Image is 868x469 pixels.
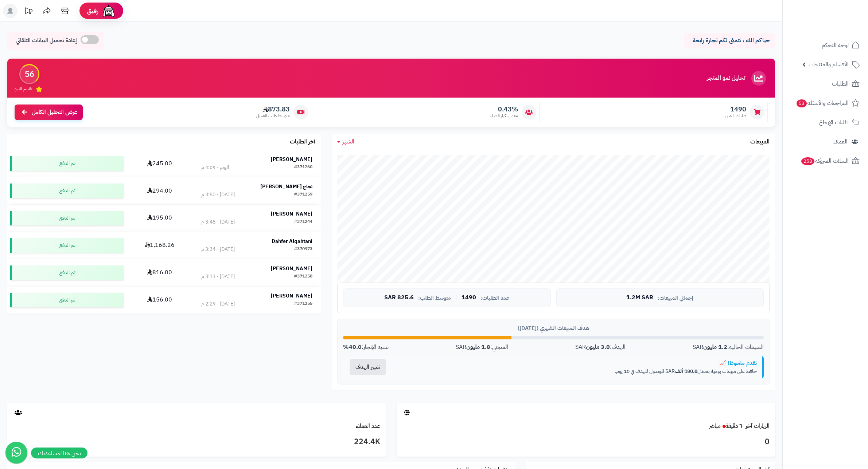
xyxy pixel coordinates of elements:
div: تم الدفع [10,265,124,280]
span: متوسط طلب العميل [256,113,290,119]
span: المراجعات والأسئلة [796,98,849,108]
div: اليوم - 4:09 م [201,164,229,171]
td: 1,168.26 [126,232,193,259]
a: المراجعات والأسئلة53 [787,94,864,112]
span: الأقسام والمنتجات [809,59,849,70]
span: 1.2M SAR [626,295,653,301]
span: 873.83 [256,105,290,113]
strong: 1.2 مليون [703,343,727,351]
span: متوسط الطلب: [418,295,451,301]
a: تحديثات المنصة [19,4,38,20]
td: 245.00 [126,150,193,177]
button: تغيير الهدف [350,359,386,375]
strong: Dahfer Alqahtani [272,237,312,245]
div: الهدف: SAR [575,343,626,351]
strong: [PERSON_NAME] [271,155,312,163]
strong: 3.0 مليون [586,343,610,351]
h3: 224.4K [13,436,380,448]
div: [DATE] - 3:50 م [201,191,235,198]
strong: 40.0% [343,343,362,351]
img: ai-face.png [101,4,116,18]
div: تم الدفع [10,238,124,253]
div: #371244 [294,218,312,226]
a: السلات المتروكة258 [787,152,864,170]
span: الشهر [342,137,354,146]
strong: [PERSON_NAME] [271,265,312,272]
h3: المبيعات [750,139,770,145]
a: الزيارات آخر ٦٠ دقيقةمباشر [709,422,770,430]
a: عدد العملاء [356,422,380,430]
td: 294.00 [126,177,193,204]
div: #371255 [294,300,312,308]
span: عرض التحليل الكامل [32,108,77,117]
span: 825.6 SAR [384,295,414,301]
a: الشهر [337,138,354,146]
div: المبيعات الحالية: SAR [693,343,764,351]
p: حافظ على مبيعات يومية بمعدل SAR للوصول للهدف في 10 يوم. [398,368,757,375]
div: [DATE] - 2:29 م [201,300,235,308]
div: #371260 [294,164,312,171]
h3: تحليل نمو المتجر [707,75,745,82]
span: العملاء [833,137,848,147]
span: السلات المتروكة [801,156,849,166]
span: | [455,295,457,300]
div: [DATE] - 3:13 م [201,273,235,280]
strong: 1.8 مليون [466,343,490,351]
div: تقدم ملحوظ! 📈 [398,359,757,367]
strong: [PERSON_NAME] [271,210,312,218]
div: #370973 [294,246,312,253]
a: الطلبات [787,75,864,92]
div: تم الدفع [10,184,124,198]
h3: 0 [402,436,770,448]
p: حياكم الله ، نتمنى لكم تجارة رابحة [689,36,770,45]
div: [DATE] - 3:34 م [201,246,235,253]
span: 53 [797,99,807,107]
span: الطلبات [832,79,849,89]
span: طلبات الشهر [725,113,746,119]
span: إجمالي المبيعات: [658,295,693,301]
a: عرض التحليل الكامل [15,105,83,120]
td: 816.00 [126,259,193,286]
h3: آخر الطلبات [290,139,315,145]
span: إعادة تحميل البيانات التلقائي [16,36,77,45]
a: طلبات الإرجاع [787,114,864,131]
span: 258 [801,157,814,165]
strong: نجاح [PERSON_NAME] [260,183,312,190]
a: العملاء [787,133,864,150]
span: 1490 [462,295,476,301]
small: مباشر [709,422,721,430]
div: نسبة الإنجاز: [343,343,389,351]
div: [DATE] - 3:48 م [201,218,235,226]
span: طلبات الإرجاع [819,117,849,127]
div: تم الدفع [10,211,124,225]
span: 1490 [725,105,746,113]
div: تم الدفع [10,293,124,307]
span: تقييم النمو [15,86,32,92]
div: #371258 [294,273,312,280]
span: عدد الطلبات: [480,295,509,301]
td: 195.00 [126,205,193,232]
td: 156.00 [126,287,193,314]
span: لوحة التحكم [822,40,849,50]
div: هدف المبيعات الشهري ([DATE]) [343,324,764,332]
span: 0.43% [490,105,518,113]
span: رفيق [87,7,98,15]
strong: [PERSON_NAME] [271,292,312,300]
div: #371259 [294,191,312,198]
img: logo-2.png [818,18,861,33]
span: معدل تكرار الشراء [490,113,518,119]
strong: 180.0 ألف [675,367,697,375]
div: المتبقي: SAR [456,343,508,351]
a: لوحة التحكم [787,36,864,54]
div: تم الدفع [10,156,124,171]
